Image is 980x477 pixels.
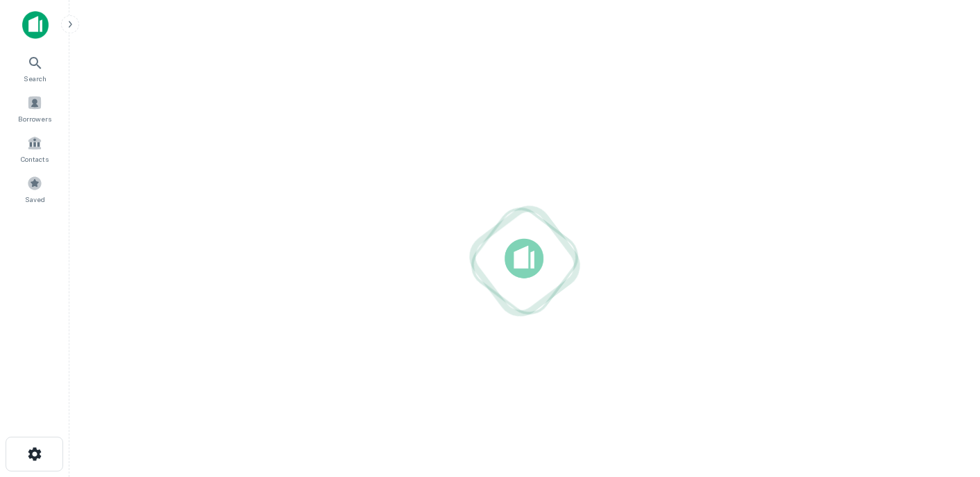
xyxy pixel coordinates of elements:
[18,113,51,124] span: Borrowers
[4,130,65,167] a: Contacts
[25,194,45,205] span: Saved
[24,73,47,84] span: Search
[22,11,49,39] img: capitalize-icon.png
[4,49,65,87] a: Search
[21,153,49,165] span: Contacts
[4,170,65,208] a: Saved
[4,90,65,127] a: Borrowers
